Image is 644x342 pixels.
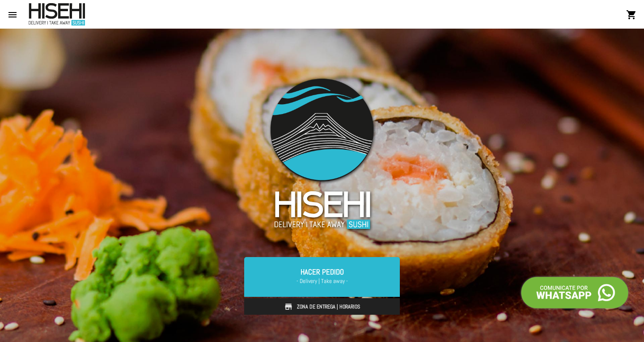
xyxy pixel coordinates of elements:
[244,298,400,315] a: Zona de Entrega | Horarios
[626,9,637,20] mat-icon: shopping_cart
[261,69,383,240] img: logo-slider3.png
[519,274,631,311] img: call-whatsapp.png
[255,277,389,286] span: - Delivery | Take away -
[7,9,18,20] mat-icon: menu
[244,257,400,296] a: Hacer Pedido
[284,302,293,311] img: store.svg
